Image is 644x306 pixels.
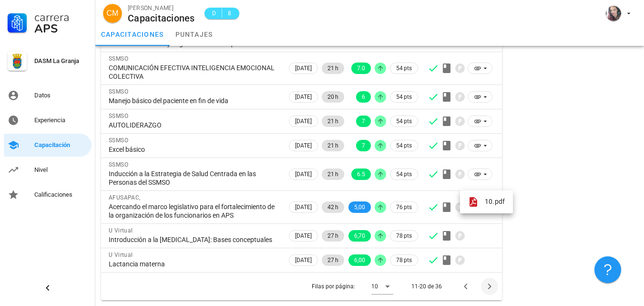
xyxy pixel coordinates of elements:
[4,84,92,107] a: Datos
[103,4,122,23] div: avatar
[109,169,279,187] div: Inducción a la Estrategia de Salud Centrada en las Personas del SSMSO
[362,140,365,151] span: 7
[396,255,412,265] span: 78 pts
[312,273,393,300] div: Filas por página:
[109,235,279,244] div: Introducción a la [MEDICAL_DATA]: Bases conceptuales
[4,134,92,157] a: Capacitación
[109,252,133,258] span: U Virtual
[295,63,312,74] span: [DATE]
[4,183,92,206] a: Calificaciones
[295,202,312,212] span: [DATE]
[295,140,312,151] span: [DATE]
[327,254,338,266] span: 27 h
[109,96,279,105] div: Manejo básico del paciente en fin de vida
[210,9,218,18] span: D
[107,4,119,23] span: CM
[95,23,170,46] a: capacitaciones
[34,166,88,174] div: Nivel
[371,279,393,294] div: 10Filas por página:
[295,116,312,127] span: [DATE]
[109,260,279,268] div: Lactancia materna
[109,227,133,234] span: U Virtual
[109,88,128,95] span: SSMSO
[327,63,338,74] span: 21 h
[295,231,312,241] span: [DATE]
[357,63,365,74] span: 7.0
[34,57,88,65] div: DASM La Granja
[354,254,365,266] span: 6,00
[109,137,128,144] span: SSMSO
[396,92,412,102] span: 54 pts
[327,140,338,151] span: 21 h
[128,3,195,13] div: [PERSON_NAME]
[396,169,412,179] span: 54 pts
[170,23,219,46] a: puntajes
[362,91,365,103] span: 6
[396,231,412,241] span: 78 pts
[354,201,365,213] span: 5,00
[4,158,92,181] a: Nivel
[457,278,474,295] button: Página anterior
[371,282,378,291] div: 10
[34,92,88,99] div: Datos
[109,161,128,168] span: SSMSO
[357,169,365,180] span: 6.5
[295,92,312,102] span: [DATE]
[327,116,338,127] span: 21 h
[327,230,338,242] span: 27 h
[411,282,442,291] div: 11-20 de 36
[109,113,128,119] span: SSMSO
[128,13,195,23] div: Capacitaciones
[109,55,128,62] span: SSMSO
[34,23,88,34] div: APS
[354,230,365,242] span: 6,70
[327,169,338,180] span: 21 h
[226,9,234,18] span: 8
[34,116,88,124] div: Experiencia
[362,116,365,127] span: 7
[4,109,92,132] a: Experiencia
[34,141,88,149] div: Capacitación
[481,278,498,295] button: Página siguiente
[327,91,338,103] span: 20 h
[109,194,141,201] span: AFUSAPAC,
[396,141,412,150] span: 54 pts
[485,198,505,205] span: 10.pdf
[396,116,412,126] span: 54 pts
[109,121,279,129] div: AUTOLIDERAZGO
[396,63,412,73] span: 54 pts
[396,202,412,212] span: 76 pts
[34,11,88,23] div: Carrera
[109,145,279,154] div: Excel básico
[327,201,338,213] span: 42 h
[295,169,312,179] span: [DATE]
[109,63,279,81] div: COMUNICACIÓN EFECTIVA INTELIGENCIA EMOCIONAL COLECTIVA
[606,6,621,21] div: avatar
[295,255,312,265] span: [DATE]
[109,202,279,220] div: Acercando el marco legislativo para el fortalecimiento de la organización de los funcionarios en APS
[34,191,88,199] div: Calificaciones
